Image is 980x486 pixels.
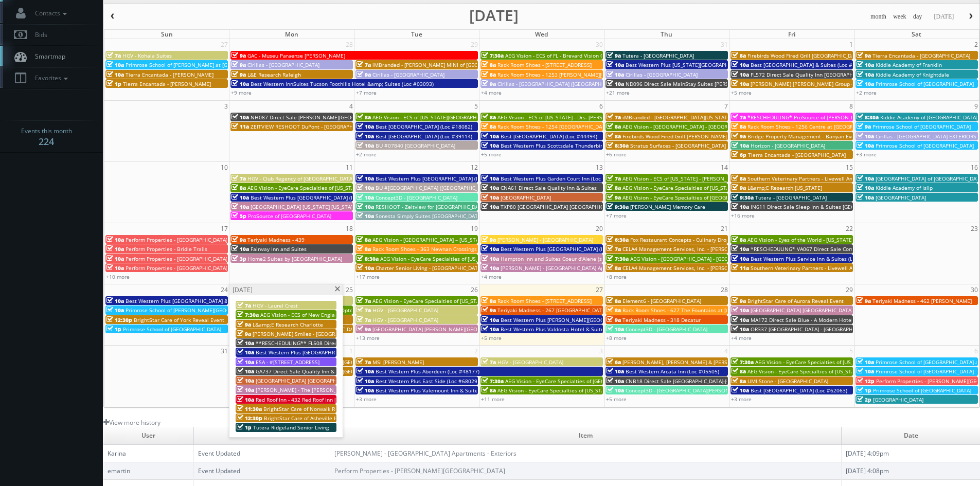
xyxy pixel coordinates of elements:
[134,316,224,323] span: BrightStar Care of York Reveal Event
[106,236,124,243] span: 10a
[607,80,624,87] span: 10a
[482,297,496,304] span: 8a
[732,236,746,243] span: 8a
[857,184,874,191] span: 10a
[607,203,629,210] span: 9:30a
[501,316,765,323] span: Best Western Plus [PERSON_NAME][GEOGRAPHIC_DATA]/[PERSON_NAME][GEOGRAPHIC_DATA] (Loc #10397)
[747,175,943,182] span: Southern Veterinary Partners - Livewell Animal Urgent Care of [PERSON_NAME]
[123,80,211,87] span: Tierra Encantada - [PERSON_NAME]
[251,80,434,87] span: Best Western InnSuites Tucson Foothills Hotel &amp; Suites (Loc #03093)
[732,151,746,158] span: 6p
[357,255,379,262] span: 8:30a
[357,194,374,201] span: 10a
[247,71,301,78] span: L&E Research Raleigh
[372,71,444,78] span: Cirillas - [GEOGRAPHIC_DATA]
[856,89,877,96] a: +2 more
[857,61,874,68] span: 10a
[607,307,621,314] span: 8a
[732,326,749,333] span: 10a
[497,80,625,87] span: Cirillas - [GEOGRAPHIC_DATA] ([GEOGRAPHIC_DATA])
[357,114,371,121] span: 8a
[857,52,871,59] span: 9a
[857,175,874,182] span: 10a
[732,123,746,130] span: 8a
[482,358,496,366] span: 7a
[237,358,254,366] span: 10a
[482,114,496,121] span: 8a
[248,212,331,220] span: ProSource of [GEOGRAPHIC_DATA]
[622,114,751,121] span: iMBranded - [GEOGRAPHIC_DATA][US_STATE] Toyota
[622,358,821,366] span: [PERSON_NAME], [PERSON_NAME] & [PERSON_NAME], LLC - [GEOGRAPHIC_DATA]
[376,175,506,182] span: Best Western Plus [GEOGRAPHIC_DATA] (Loc #62024)
[732,264,749,272] span: 11a
[751,61,869,68] span: Best [GEOGRAPHIC_DATA] & Suites (Loc #37117)
[876,368,974,375] span: Primrose School of [GEOGRAPHIC_DATA]
[253,302,298,309] span: HGV - Laurel Crest
[732,358,754,366] span: 7:30a
[751,245,931,253] span: *RESCHEDULING* VA067 Direct Sale Comfort Suites [GEOGRAPHIC_DATA]
[731,334,752,341] a: +4 more
[731,212,755,219] a: +16 more
[747,297,844,304] span: BrightStar Care of Aurora Reveal Event
[376,264,483,272] span: Charter Senior Living - [GEOGRAPHIC_DATA]
[856,151,877,158] a: +3 more
[747,114,867,121] span: *RESCHEDULING* ProSource of [PERSON_NAME]
[732,133,746,140] span: 9a
[126,236,227,243] span: Perform Properties - [GEOGRAPHIC_DATA]
[231,255,246,262] span: 3p
[607,368,624,375] span: 10a
[357,203,374,210] span: 10a
[732,114,746,121] span: 7a
[607,133,621,140] span: 8a
[482,255,499,262] span: 10a
[857,133,874,140] span: 10a
[732,203,749,210] span: 10a
[732,255,749,262] span: 10a
[256,368,466,375] span: GA737 Direct Sale Quality Inn & Suites [GEOGRAPHIC_DATA] [GEOGRAPHIC_DATA] I-75
[126,297,278,304] span: Best Western Plus [GEOGRAPHIC_DATA] & Suites (Loc #45093)
[872,52,970,59] span: Tierra Encantada - [GEOGRAPHIC_DATA]
[501,326,640,333] span: Best Western Plus Valdosta Hotel & Suites (Loc #11213)
[237,349,254,356] span: 10a
[372,307,438,314] span: HGV - [GEOGRAPHIC_DATA]
[482,71,496,78] span: 8a
[251,203,359,210] span: [GEOGRAPHIC_DATA] [US_STATE] [US_STATE]
[732,52,746,59] span: 8a
[356,151,377,158] a: +2 more
[732,71,749,78] span: 10a
[30,52,65,61] span: Smartmap
[482,133,499,140] span: 10a
[872,123,971,130] span: Primrose School of [GEOGRAPHIC_DATA]
[607,316,621,323] span: 9a
[751,71,901,78] span: FL572 Direct Sale Quality Inn [GEOGRAPHIC_DATA] North I-75
[481,151,502,158] a: +5 more
[751,142,825,149] span: Horizon - [GEOGRAPHIC_DATA]
[606,89,630,96] a: +21 more
[357,71,371,78] span: 9a
[376,123,472,130] span: Best [GEOGRAPHIC_DATA] (Loc #18082)
[356,273,380,280] a: +17 more
[622,316,701,323] span: Teriyaki Madness - 318 Decatur
[505,52,657,59] span: AEG Vision - ECS of FL - Brevard Vision Care - [PERSON_NAME]
[751,307,853,314] span: [GEOGRAPHIC_DATA] [GEOGRAPHIC_DATA]
[357,236,371,243] span: 8a
[357,368,374,375] span: 10a
[356,89,377,96] a: +7 more
[482,326,499,333] span: 10a
[482,203,499,210] span: 10a
[630,203,705,210] span: [PERSON_NAME] Memory Care
[231,123,249,130] span: 11a
[497,236,593,243] span: [PERSON_NAME] - [GEOGRAPHIC_DATA]
[372,358,424,366] span: MSI [PERSON_NAME]
[732,245,749,253] span: 10a
[231,203,249,210] span: 10a
[889,10,910,23] button: week
[251,194,381,201] span: Best Western Plus [GEOGRAPHIC_DATA] (Loc #48184)
[106,316,132,323] span: 12:30p
[482,52,504,59] span: 7:30a
[482,194,499,201] span: 10a
[231,194,249,201] span: 10a
[231,212,246,220] span: 5p
[606,212,627,219] a: +7 more
[630,142,757,149] span: Stratus Surfaces - [GEOGRAPHIC_DATA] Slab Gallery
